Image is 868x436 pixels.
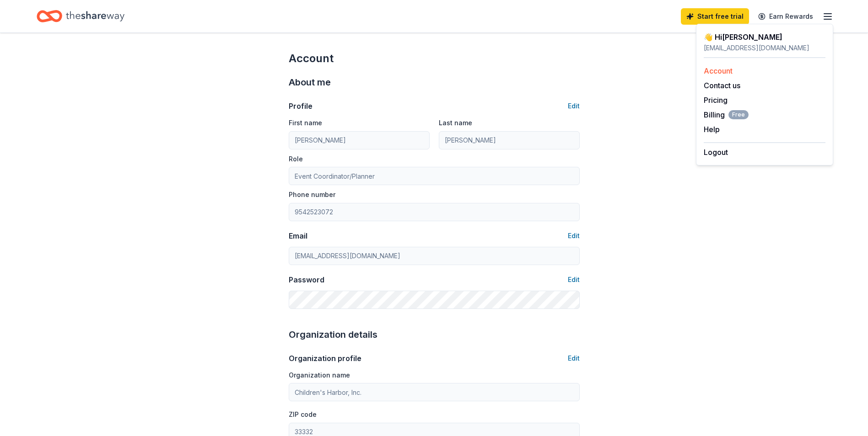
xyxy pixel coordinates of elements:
[289,101,313,112] div: Profile
[568,230,580,241] button: Edit
[289,75,580,90] div: About me
[753,8,819,25] a: Earn Rewards
[289,51,580,66] div: Account
[704,109,749,120] span: Billing
[37,5,124,27] a: Home
[704,147,728,158] button: Logout
[704,109,749,120] button: BillingFree
[289,327,580,342] div: Organization details
[289,410,317,419] label: ZIP code
[289,154,303,164] label: Role
[289,190,335,199] label: Phone number
[568,274,580,285] button: Edit
[704,96,728,105] a: Pricing
[704,66,733,75] a: Account
[704,32,825,43] div: 👋 Hi [PERSON_NAME]
[568,101,580,112] button: Edit
[681,8,749,25] a: Start free trial
[704,124,720,135] button: Help
[289,353,361,364] div: Organization profile
[728,110,749,119] span: Free
[289,371,350,380] label: Organization name
[289,230,307,241] div: Email
[704,43,825,53] div: [EMAIL_ADDRESS][DOMAIN_NAME]
[568,353,580,364] button: Edit
[439,118,472,128] label: Last name
[289,118,322,128] label: First name
[289,274,324,285] div: Password
[704,80,740,91] button: Contact us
